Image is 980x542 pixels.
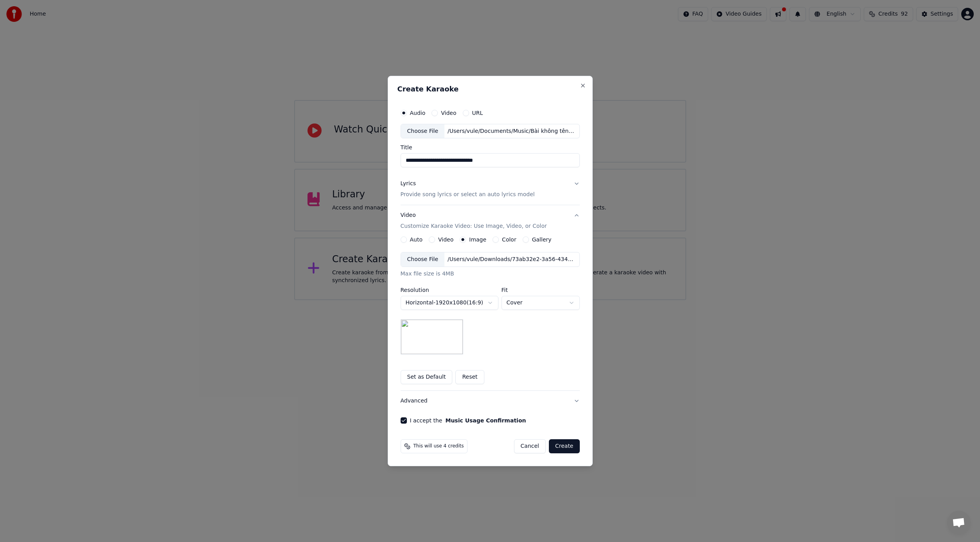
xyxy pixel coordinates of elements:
button: I accept the [445,418,526,423]
div: Video [401,212,547,231]
label: Video [438,237,453,242]
button: Reset [455,370,484,384]
p: Provide song lyrics or select an auto lyrics model [401,191,535,199]
label: Auto [410,237,423,242]
div: /Users/vule/Downloads/73ab32e2-3a56-4349-bb4a-9caeffb20992.jpg [444,256,577,263]
button: Cancel [514,439,546,453]
button: Set as Default [401,370,453,384]
label: Video [441,110,456,116]
span: This will use 4 credits [414,443,464,449]
div: VideoCustomize Karaoke Video: Use Image, Video, or Color [401,236,580,390]
div: Lyrics [401,180,416,188]
button: VideoCustomize Karaoke Video: Use Image, Video, or Color [401,206,580,237]
label: Resolution [401,287,498,293]
label: Gallery [532,237,552,242]
label: URL [472,110,483,116]
label: Fit [502,287,580,293]
label: Audio [410,110,426,116]
button: Advanced [401,391,580,411]
div: Choose File [401,252,445,267]
p: Customize Karaoke Video: Use Image, Video, or Color [401,223,547,231]
label: I accept the [410,418,526,423]
div: Choose File [401,124,445,138]
div: /Users/vule/Documents/Music/Bài không tên cho mùa thu tàn (Remastered).mp3 [444,127,577,135]
button: Create [549,439,580,453]
label: Title [401,145,580,150]
label: Color [502,237,516,242]
label: Image [469,237,486,242]
div: Max file size is 4MB [401,270,580,278]
button: LyricsProvide song lyrics or select an auto lyrics model [401,174,580,205]
h2: Create Karaoke [397,86,583,93]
